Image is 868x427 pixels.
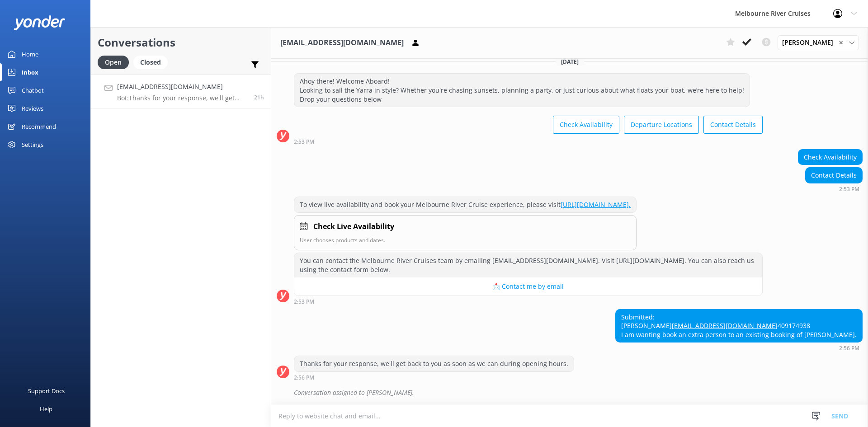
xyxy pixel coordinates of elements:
[839,346,859,351] strong: 2:56 PM
[806,168,862,183] div: Contact Details
[294,138,763,145] div: Sep 18 2025 02:53pm (UTC +10:00) Australia/Sydney
[98,57,133,67] a: Open
[22,136,43,154] div: Settings
[28,382,65,400] div: Support Docs
[805,186,863,192] div: Sep 18 2025 02:53pm (UTC +10:00) Australia/Sydney
[254,94,264,101] span: Sep 18 2025 02:56pm (UTC +10:00) Australia/Sydney
[294,139,314,145] strong: 2:53 PM
[14,15,66,30] img: yonder-white-logo.png
[294,385,863,400] div: Conversation assigned to [PERSON_NAME].
[40,400,52,418] div: Help
[294,277,762,296] button: 📩 Contact me by email
[294,374,574,380] div: Sep 18 2025 02:56pm (UTC +10:00) Australia/Sydney
[22,63,38,81] div: Inbox
[280,37,404,49] h3: [EMAIL_ADDRESS][DOMAIN_NAME]
[782,38,839,47] span: [PERSON_NAME]
[294,375,314,380] strong: 2:56 PM
[22,45,38,63] div: Home
[839,187,859,192] strong: 2:53 PM
[798,150,862,165] div: Check Availability
[294,197,636,212] div: To view live availability and book your Melbourne River Cruise experience, please visit
[98,34,264,51] h2: Conversations
[294,298,763,305] div: Sep 18 2025 02:53pm (UTC +10:00) Australia/Sydney
[703,116,763,134] button: Contact Details
[672,321,778,330] a: [EMAIL_ADDRESS][DOMAIN_NAME]
[839,38,843,47] span: ✕
[133,57,172,67] a: Closed
[277,385,863,400] div: 2025-09-18T05:22:32.234
[117,82,247,92] h4: [EMAIL_ADDRESS][DOMAIN_NAME]
[778,35,859,50] div: Assign User
[294,74,750,107] div: Ahoy there! Welcome Aboard! Looking to sail the Yarra in style? Whether you're chasing sunsets, p...
[294,253,762,277] div: You can contact the Melbourne River Cruises team by emailing [EMAIL_ADDRESS][DOMAIN_NAME]. Visit ...
[561,200,631,209] a: [URL][DOMAIN_NAME].
[98,56,129,69] div: Open
[615,345,863,351] div: Sep 18 2025 02:56pm (UTC +10:00) Australia/Sydney
[556,58,584,66] span: [DATE]
[91,75,271,108] a: [EMAIL_ADDRESS][DOMAIN_NAME]Bot:Thanks for your response, we'll get back to you as soon as we can...
[313,221,394,233] h4: Check Live Availability
[294,356,574,371] div: Thanks for your response, we'll get back to you as soon as we can during opening hours.
[616,310,862,343] div: Submitted: [PERSON_NAME] 409174938 I am wanting book an extra person to an existing booking of [P...
[133,56,168,69] div: Closed
[553,116,619,134] button: Check Availability
[22,117,56,136] div: Recommend
[22,99,43,117] div: Reviews
[22,81,44,99] div: Chatbot
[117,94,247,102] p: Bot: Thanks for your response, we'll get back to you as soon as we can during opening hours.
[300,236,631,244] p: User chooses products and dates.
[294,299,314,305] strong: 2:53 PM
[624,116,699,134] button: Departure Locations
